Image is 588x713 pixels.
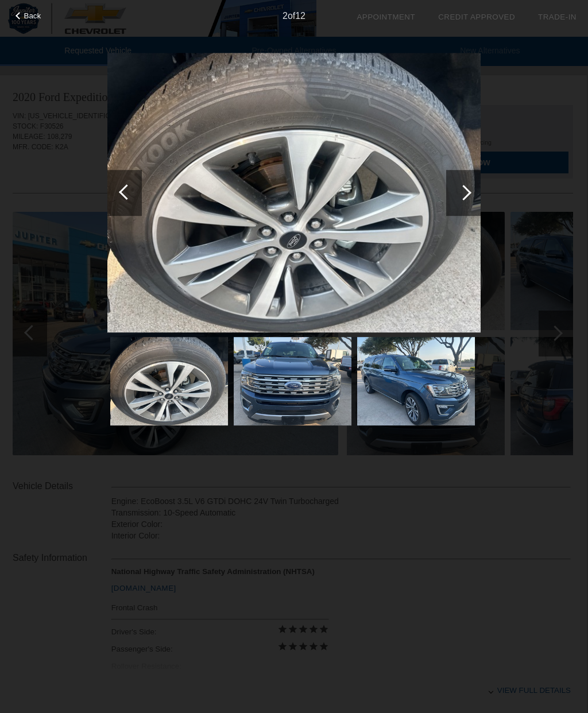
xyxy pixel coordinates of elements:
[110,337,228,425] img: image.aspx
[295,11,305,21] span: 12
[234,337,351,425] img: image.aspx
[357,13,415,21] a: Appointment
[24,11,41,20] span: Back
[107,53,481,333] img: image.aspx
[357,337,475,425] img: image.aspx
[283,11,288,21] span: 2
[438,13,515,21] a: Credit Approved
[538,13,577,21] a: Trade-In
